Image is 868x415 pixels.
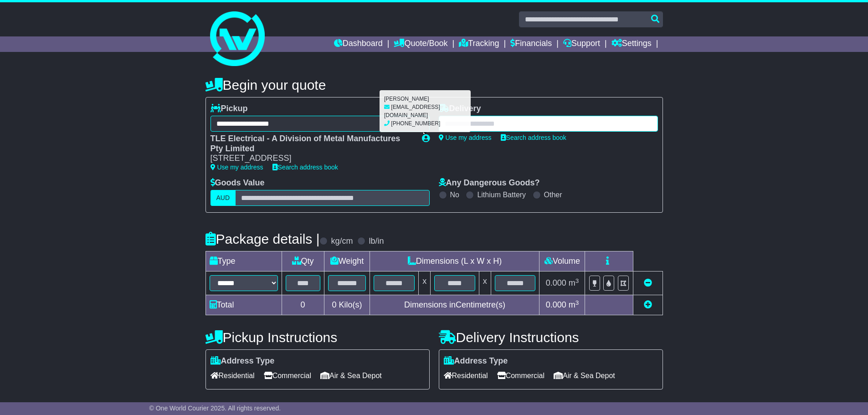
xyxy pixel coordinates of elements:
[510,36,552,52] a: Financials
[444,369,488,383] span: Residential
[501,134,566,141] a: Search address book
[211,356,275,366] label: Address Type
[497,369,544,383] span: Commercial
[569,300,579,309] span: m
[546,278,566,287] span: 0.000
[575,277,579,284] sup: 3
[211,369,255,383] span: Residential
[539,251,585,272] td: Volume
[644,278,652,287] a: Remove this item
[282,251,324,272] td: Qty
[211,154,413,164] div: [STREET_ADDRESS]
[544,190,562,199] label: Other
[611,36,652,52] a: Settings
[205,295,282,315] td: Total
[644,300,652,309] a: Add new item
[205,251,282,272] td: Type
[450,190,459,199] label: No
[282,295,324,315] td: 0
[569,278,579,287] span: m
[439,330,663,345] h4: Delivery Instructions
[477,190,526,199] label: Lithium Battery
[211,104,248,114] label: Pickup
[211,134,413,154] div: TLE Electrical - A Division of Metal Manufactures Pty Limited
[459,36,499,52] a: Tracking
[554,369,615,383] span: Air & Sea Depot
[320,369,382,383] span: Air & Sea Depot
[264,369,311,383] span: Commercial
[205,77,663,92] h4: Begin your quote
[205,330,430,345] h4: Pickup Instructions
[575,299,579,306] sup: 3
[205,231,320,246] h4: Package details |
[391,120,440,127] span: [PHONE_NUMBER]
[394,36,447,52] a: Quote/Book
[444,356,508,366] label: Address Type
[439,134,492,141] a: Use my address
[211,178,265,188] label: Goods Value
[272,164,338,171] a: Search address book
[369,236,384,246] label: lb/in
[546,300,566,309] span: 0.000
[324,251,370,272] td: Weight
[563,36,600,52] a: Support
[211,190,236,206] label: AUD
[332,300,336,309] span: 0
[384,104,440,118] span: [EMAIL_ADDRESS][DOMAIN_NAME]
[370,251,539,272] td: Dimensions (L x W x H)
[334,36,383,52] a: Dashboard
[479,272,491,295] td: x
[370,295,539,315] td: Dimensions in Centimetre(s)
[331,236,353,246] label: kg/cm
[419,272,431,295] td: x
[384,96,429,102] span: [PERSON_NAME]
[211,164,263,171] a: Use my address
[439,178,540,188] label: Any Dangerous Goods?
[149,405,281,412] span: © One World Courier 2025. All rights reserved.
[324,295,370,315] td: Kilo(s)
